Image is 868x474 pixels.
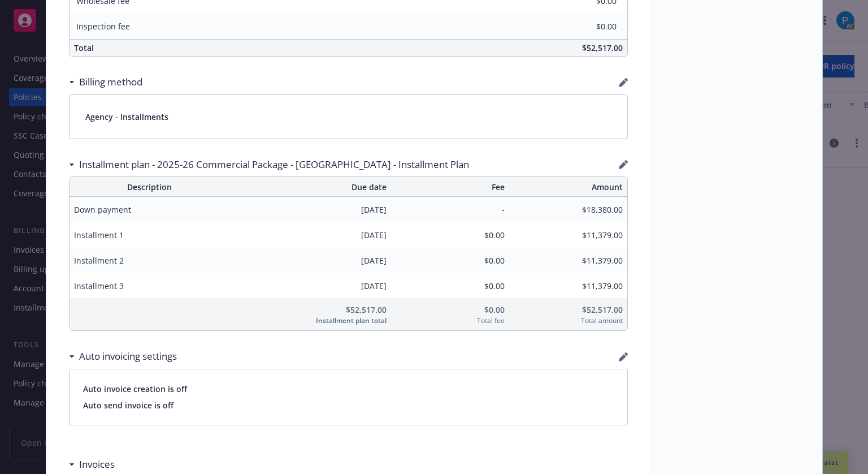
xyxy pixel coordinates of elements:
span: $0.00 [396,304,505,316]
span: $11,379.00 [514,255,623,266]
span: [DATE] [235,255,387,266]
div: Installment plan - 2025-26 Commercial Package - [GEOGRAPHIC_DATA] - Installment Plan [69,157,469,172]
input: 0.00 [550,18,623,35]
span: $52,517.00 [582,42,623,53]
h3: Billing method [79,75,142,89]
h3: Installment plan - 2025-26 Commercial Package - [GEOGRAPHIC_DATA] - Installment Plan [79,157,469,172]
h3: Invoices [79,457,115,472]
span: Inspection fee [76,21,130,32]
span: Installment 1 [74,229,226,241]
span: $0.00 [396,229,505,241]
span: $11,379.00 [514,229,623,241]
div: Invoices [69,457,115,472]
span: Auto send invoice is off [83,399,614,411]
span: [DATE] [235,229,387,241]
span: Auto invoice creation is off [83,383,614,395]
span: Installment plan total [235,316,387,326]
span: Description [74,181,226,193]
span: [DATE] [235,280,387,292]
span: Due date [235,181,387,193]
span: - [396,204,505,216]
div: Auto invoicing settings [69,349,177,364]
span: Total amount [514,316,623,326]
span: Installment 2 [74,255,226,266]
span: $11,379.00 [514,280,623,292]
span: Down payment [74,204,226,216]
span: $52,517.00 [514,304,623,316]
span: Installment 3 [74,280,226,292]
span: $0.00 [396,280,505,292]
h3: Auto invoicing settings [79,349,177,364]
span: $0.00 [396,255,505,266]
span: Amount [514,181,623,193]
span: $52,517.00 [235,304,387,316]
div: Billing method [69,75,142,89]
span: $18,380.00 [514,204,623,216]
span: Total [74,42,94,53]
span: Fee [396,181,505,193]
span: Total fee [396,316,505,326]
div: Agency - Installments [70,95,627,139]
span: [DATE] [235,204,387,216]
